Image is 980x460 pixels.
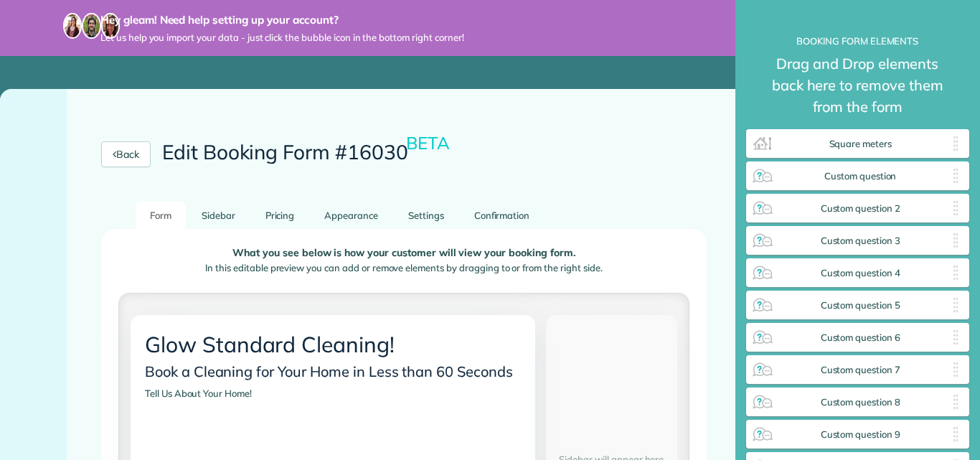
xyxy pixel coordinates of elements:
[746,36,970,46] h2: Booking Form elements
[774,397,948,408] span: Custom question 8
[746,53,970,129] small: Drag and Drop elements back here to remove them from the form
[774,235,948,247] span: Custom question 3
[751,132,774,155] img: square_meters_widget_icon-86f4c594f003aab3d3588d0db1e9ed1f0bd22b10cfe1e2c9d575362bb9e717df.png
[751,294,774,316] img: custom_question_5_widget_icon-46ce5e2db8a0deaba23a19c490ecaea7d3a9f366cd7e9b87b53c809f14eb71ef.png
[947,358,964,381] img: drag_indicator-119b368615184ecde3eda3c64c821f6cf29d3e2b97b89ee44bc31753036683e5.png
[947,326,964,349] img: drag_indicator-119b368615184ecde3eda3c64c821f6cf29d3e2b97b89ee44bc31753036683e5.png
[751,197,774,220] img: custom_question_2_widget_icon-46ce5e2db8a0deaba23a19c490ecaea7d3a9f366cd7e9b87b53c809f14eb71ef.png
[751,229,774,252] img: custom_question_3_widget_icon-46ce5e2db8a0deaba23a19c490ecaea7d3a9f366cd7e9b87b53c809f14eb71ef.png
[751,390,774,413] img: custom_question_8_widget_icon-46ce5e2db8a0deaba23a19c490ecaea7d3a9f366cd7e9b87b53c809f14eb71ef.png
[774,203,948,215] span: Custom question 2
[774,268,948,279] span: Custom question 4
[751,423,774,446] img: custom_question_9_widget_icon-46ce5e2db8a0deaba23a19c490ecaea7d3a9f366cd7e9b87b53c809f14eb71ef.png
[141,384,261,403] span: Tell Us About Your Home!
[774,365,948,376] span: Custom question 7
[130,261,678,276] p: In this editable preview you can add or remove elements by dragging to or from the right side.
[460,202,545,230] a: Confirmation
[947,423,964,446] img: drag_indicator-119b368615184ecde3eda3c64c821f6cf29d3e2b97b89ee44bc31753036683e5.png
[947,164,964,187] img: drag_indicator-119b368615184ecde3eda3c64c821f6cf29d3e2b97b89ee44bc31753036683e5.png
[136,202,186,230] a: Form
[947,390,964,413] img: drag_indicator-119b368615184ecde3eda3c64c821f6cf29d3e2b97b89ee44bc31753036683e5.png
[774,139,948,150] span: Square meters
[947,132,964,155] img: drag_indicator-119b368615184ecde3eda3c64c821f6cf29d3e2b97b89ee44bc31753036683e5.png
[751,164,774,187] img: custom_question_widget_icon-46ce5e2db8a0deaba23a19c490ecaea7d3a9f366cd7e9b87b53c809f14eb71ef.png
[130,248,678,258] p: What you see below is how your customer will view your booking form.
[751,326,774,349] img: custom_question_6_widget_icon-46ce5e2db8a0deaba23a19c490ecaea7d3a9f366cd7e9b87b53c809f14eb71ef.png
[141,327,404,362] span: Glow Standard Cleaning!
[774,429,948,441] span: Custom question 9
[774,300,948,311] span: Custom question 5
[100,13,464,27] strong: Hey gleam! Need help setting up your account?
[947,294,964,316] img: drag_indicator-119b368615184ecde3eda3c64c821f6cf29d3e2b97b89ee44bc31753036683e5.png
[162,141,452,164] h2: Edit Booking Form #16030
[394,202,458,230] a: Settings
[251,202,309,230] a: Pricing
[187,202,250,230] a: Sidebar
[100,32,464,44] span: Let us help you import your data - just click the bubble icon in the bottom right corner!
[101,141,151,167] a: Back
[947,261,964,284] img: drag_indicator-119b368615184ecde3eda3c64c821f6cf29d3e2b97b89ee44bc31753036683e5.png
[774,332,948,344] span: Custom question 6
[310,202,392,230] a: Appearance
[947,229,964,252] img: drag_indicator-119b368615184ecde3eda3c64c821f6cf29d3e2b97b89ee44bc31753036683e5.png
[774,171,948,182] span: Custom question
[751,358,774,381] img: custom_question_7_widget_icon-46ce5e2db8a0deaba23a19c490ecaea7d3a9f366cd7e9b87b53c809f14eb71ef.png
[141,359,522,384] span: Book a Cleaning for Your Home in Less than 60 Seconds
[406,132,450,154] small: BETA
[947,197,964,220] img: drag_indicator-119b368615184ecde3eda3c64c821f6cf29d3e2b97b89ee44bc31753036683e5.png
[751,261,774,284] img: custom_question_4_widget_icon-46ce5e2db8a0deaba23a19c490ecaea7d3a9f366cd7e9b87b53c809f14eb71ef.png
